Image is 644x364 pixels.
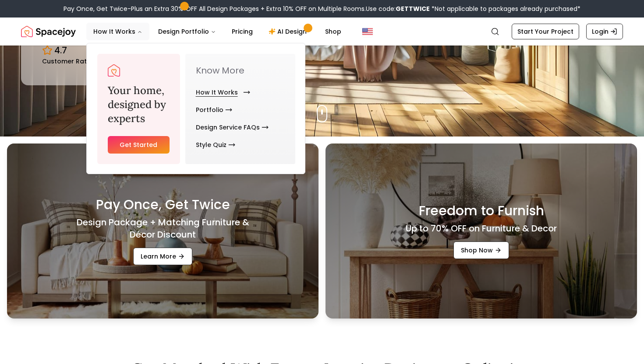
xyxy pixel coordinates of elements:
a: Learn More [133,248,192,265]
a: Style Quiz [196,136,235,154]
div: How It Works [87,43,306,175]
a: Spacejoy [21,23,76,40]
a: Login [586,24,623,39]
button: How It Works [86,23,149,40]
h3: Freedom to Furnish [419,203,544,219]
a: Pricing [225,23,260,40]
span: *Not applicable to packages already purchased* [430,4,580,13]
p: 4.7 [54,44,67,56]
a: Shop [318,23,348,40]
h3: Pay Once, Get Twice [96,197,230,213]
img: United States [362,26,373,37]
h4: Design Package + Matching Furniture & Décor Discount [65,216,261,241]
div: Pay Once, Get Twice-Plus an Extra 30% OFF All Design Packages + Extra 10% OFF on Multiple Rooms. [64,4,580,13]
button: Design Portfolio [151,23,223,40]
small: Customer Rating [42,58,96,64]
span: Use code: [366,4,430,13]
p: Know More [196,64,285,77]
b: GETTWICE [396,4,430,13]
a: Get Started [108,136,170,154]
a: Start Your Project [512,24,579,39]
a: Design Service FAQs [196,119,269,136]
h3: Your home, designed by experts [108,84,170,126]
h4: Up to 70% OFF on Furniture & Decor [406,222,557,234]
a: How It Works [196,84,247,101]
a: Shop Now [453,241,509,259]
img: Spacejoy Logo [108,64,120,77]
div: Design stats [42,37,241,64]
nav: Global [21,17,623,45]
a: AI Design [262,23,316,40]
a: Spacejoy [108,64,120,77]
img: Spacejoy Logo [21,23,76,40]
a: Portfolio [196,101,232,119]
nav: Main [86,23,348,40]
